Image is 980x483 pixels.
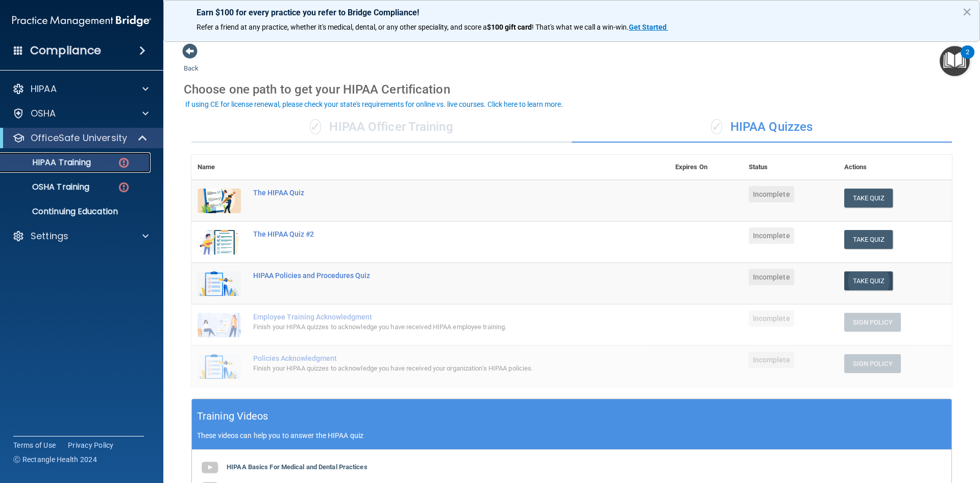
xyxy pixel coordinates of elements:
p: HIPAA Training [7,157,91,168]
a: Settings [12,230,149,242]
button: Close [962,4,972,20]
p: Continuing Education [7,206,146,217]
p: Settings [31,230,68,242]
div: HIPAA Officer Training [191,112,572,143]
a: HIPAA [12,83,149,95]
img: PMB logo [12,11,151,31]
img: danger-circle.6113f641.png [117,181,130,194]
div: Employee Training Acknowledgment [253,313,618,321]
div: Finish your HIPAA quizzes to acknowledge you have received HIPAA employee training. [253,321,618,333]
p: OSHA Training [7,182,89,192]
b: HIPAA Basics For Medical and Dental Practices [227,463,367,471]
p: HIPAA [31,83,57,95]
button: If using CE for license renewal, please check your state's requirements for online vs. live cours... [184,99,565,109]
a: OfficeSafe University [12,132,148,144]
span: Incomplete [749,310,794,327]
th: Actions [838,155,952,180]
p: OfficeSafe University [31,132,127,144]
a: Terms of Use [13,440,56,450]
span: ✓ [711,119,722,134]
img: danger-circle.6113f641.png [117,156,130,169]
span: Incomplete [749,352,794,368]
a: Back [184,52,199,72]
button: Sign Policy [844,313,901,332]
button: Take Quiz [844,271,893,290]
a: Get Started [629,23,668,31]
button: Take Quiz [844,230,893,249]
button: Take Quiz [844,189,893,208]
th: Name [191,155,247,180]
span: ! That's what we call a win-win. [532,23,629,31]
div: The HIPAA Quiz [253,189,618,197]
p: Earn $100 for every practice you refer to Bridge Compliance! [197,8,947,17]
a: OSHA [12,107,149,120]
button: Open Resource Center, 2 new notifications [940,46,970,76]
span: Incomplete [749,227,794,244]
div: The HIPAA Quiz #2 [253,230,618,238]
div: Choose one path to get your HIPAA Certification [184,75,960,104]
th: Expires On [669,155,743,180]
strong: Get Started [629,23,667,31]
span: Ⓒ Rectangle Health 2024 [13,454,97,465]
div: If using CE for license renewal, please check your state's requirements for online vs. live cours... [185,101,563,108]
div: Policies Acknowledgment [253,354,618,362]
div: HIPAA Quizzes [572,112,952,143]
p: OSHA [31,107,56,120]
span: Incomplete [749,269,794,285]
a: Privacy Policy [68,440,114,450]
button: Sign Policy [844,354,901,373]
div: Finish your HIPAA quizzes to acknowledge you have received your organization’s HIPAA policies. [253,362,618,375]
h5: Training Videos [197,407,268,425]
span: ✓ [310,119,321,134]
div: HIPAA Policies and Procedures Quiz [253,271,618,280]
img: gray_youtube_icon.38fcd6cc.png [200,457,220,478]
h4: Compliance [30,43,101,58]
span: Incomplete [749,186,794,202]
strong: $100 gift card [487,23,532,31]
span: Refer a friend at any practice, whether it's medical, dental, or any other speciality, and score a [197,23,487,31]
th: Status [743,155,838,180]
p: These videos can help you to answer the HIPAA quiz [197,431,946,440]
div: 2 [966,52,969,65]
